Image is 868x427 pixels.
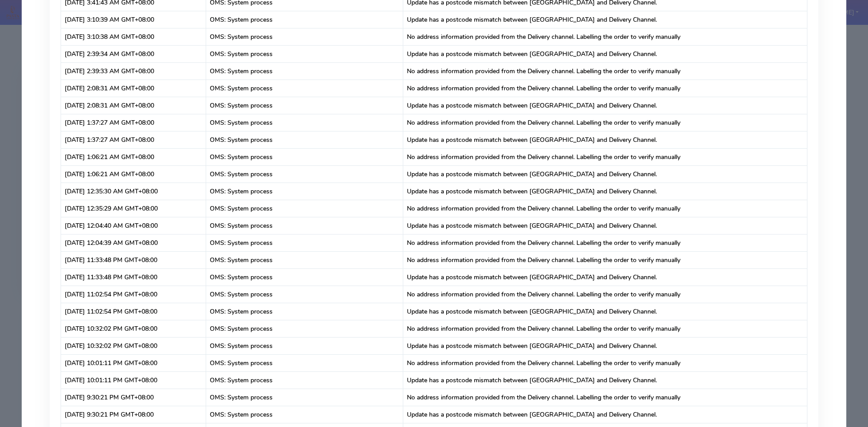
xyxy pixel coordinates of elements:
td: Update has a postcode mismatch between [GEOGRAPHIC_DATA] and Delivery Channel. [403,131,807,148]
td: OMS: System process [206,200,403,217]
td: [DATE] 11:33:48 PM GMT+08:00 [61,268,206,286]
td: No address information provided from the Delivery channel. Labelling the order to verify manually [403,148,807,165]
td: OMS: System process [206,45,403,62]
td: No address information provided from the Delivery channel. Labelling the order to verify manually [403,354,807,371]
td: Update has a postcode mismatch between [GEOGRAPHIC_DATA] and Delivery Channel. [403,337,807,354]
td: Update has a postcode mismatch between [GEOGRAPHIC_DATA] and Delivery Channel. [403,406,807,423]
td: OMS: System process [206,114,403,131]
td: Update has a postcode mismatch between [GEOGRAPHIC_DATA] and Delivery Channel. [403,45,807,62]
td: No address information provided from the Delivery channel. Labelling the order to verify manually [403,234,807,251]
td: OMS: System process [206,354,403,371]
td: [DATE] 3:10:39 AM GMT+08:00 [61,11,206,28]
td: No address information provided from the Delivery channel. Labelling the order to verify manually [403,114,807,131]
td: OMS: System process [206,303,403,320]
td: Update has a postcode mismatch between [GEOGRAPHIC_DATA] and Delivery Channel. [403,217,807,234]
td: OMS: System process [206,131,403,148]
td: [DATE] 2:39:34 AM GMT+08:00 [61,45,206,62]
td: No address information provided from the Delivery channel. Labelling the order to verify manually [403,389,807,406]
td: [DATE] 9:30:21 PM GMT+08:00 [61,389,206,406]
td: Update has a postcode mismatch between [GEOGRAPHIC_DATA] and Delivery Channel. [403,183,807,200]
td: No address information provided from the Delivery channel. Labelling the order to verify manually [403,320,807,337]
td: OMS: System process [206,320,403,337]
td: OMS: System process [206,28,403,45]
td: [DATE] 10:32:02 PM GMT+08:00 [61,337,206,354]
td: Update has a postcode mismatch between [GEOGRAPHIC_DATA] and Delivery Channel. [403,97,807,114]
td: OMS: System process [206,251,403,268]
td: [DATE] 12:04:39 AM GMT+08:00 [61,234,206,251]
td: Update has a postcode mismatch between [GEOGRAPHIC_DATA] and Delivery Channel. [403,303,807,320]
td: [DATE] 10:01:11 PM GMT+08:00 [61,371,206,389]
td: OMS: System process [206,97,403,114]
td: OMS: System process [206,62,403,80]
td: Update has a postcode mismatch between [GEOGRAPHIC_DATA] and Delivery Channel. [403,371,807,389]
td: Update has a postcode mismatch between [GEOGRAPHIC_DATA] and Delivery Channel. [403,165,807,183]
td: [DATE] 1:37:27 AM GMT+08:00 [61,131,206,148]
td: [DATE] 10:32:02 PM GMT+08:00 [61,320,206,337]
td: OMS: System process [206,165,403,183]
td: [DATE] 3:10:38 AM GMT+08:00 [61,28,206,45]
td: [DATE] 9:30:21 PM GMT+08:00 [61,406,206,423]
td: No address information provided from the Delivery channel. Labelling the order to verify manually [403,62,807,80]
td: [DATE] 12:35:30 AM GMT+08:00 [61,183,206,200]
td: No address information provided from the Delivery channel. Labelling the order to verify manually [403,286,807,303]
td: OMS: System process [206,389,403,406]
td: OMS: System process [206,217,403,234]
td: [DATE] 2:08:31 AM GMT+08:00 [61,97,206,114]
td: [DATE] 10:01:11 PM GMT+08:00 [61,354,206,371]
td: OMS: System process [206,183,403,200]
td: OMS: System process [206,80,403,97]
td: OMS: System process [206,148,403,165]
td: No address information provided from the Delivery channel. Labelling the order to verify manually [403,251,807,268]
td: OMS: System process [206,11,403,28]
td: [DATE] 11:02:54 PM GMT+08:00 [61,286,206,303]
td: [DATE] 11:33:48 PM GMT+08:00 [61,251,206,268]
td: No address information provided from the Delivery channel. Labelling the order to verify manually [403,200,807,217]
td: OMS: System process [206,337,403,354]
td: [DATE] 1:06:21 AM GMT+08:00 [61,165,206,183]
td: OMS: System process [206,286,403,303]
td: OMS: System process [206,234,403,251]
td: OMS: System process [206,406,403,423]
td: No address information provided from the Delivery channel. Labelling the order to verify manually [403,80,807,97]
td: [DATE] 1:06:21 AM GMT+08:00 [61,148,206,165]
td: [DATE] 2:08:31 AM GMT+08:00 [61,80,206,97]
td: [DATE] 2:39:33 AM GMT+08:00 [61,62,206,80]
td: OMS: System process [206,371,403,389]
td: Update has a postcode mismatch between [GEOGRAPHIC_DATA] and Delivery Channel. [403,11,807,28]
td: [DATE] 11:02:54 PM GMT+08:00 [61,303,206,320]
td: OMS: System process [206,268,403,286]
td: [DATE] 1:37:27 AM GMT+08:00 [61,114,206,131]
td: [DATE] 12:35:29 AM GMT+08:00 [61,200,206,217]
td: [DATE] 12:04:40 AM GMT+08:00 [61,217,206,234]
td: Update has a postcode mismatch between [GEOGRAPHIC_DATA] and Delivery Channel. [403,268,807,286]
td: No address information provided from the Delivery channel. Labelling the order to verify manually [403,28,807,45]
